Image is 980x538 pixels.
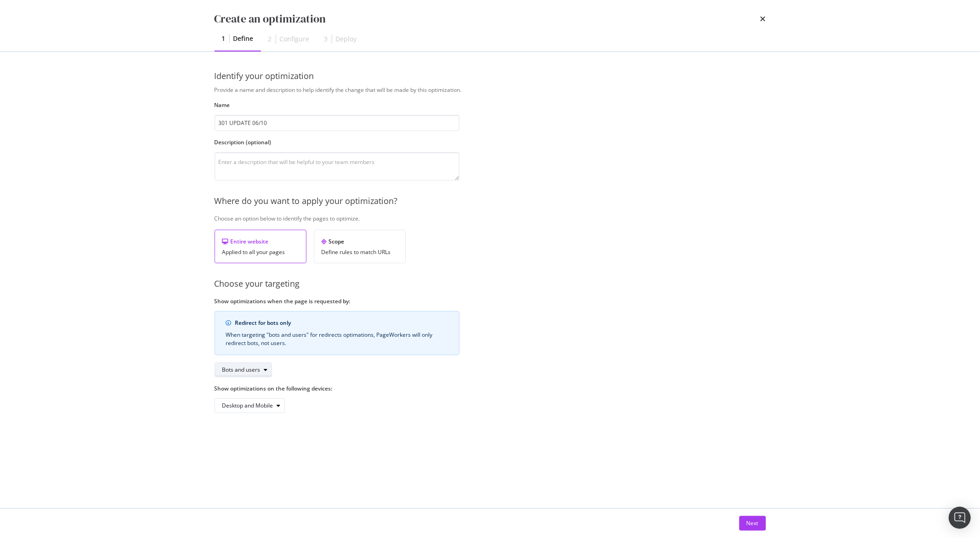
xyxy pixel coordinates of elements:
[215,195,766,207] div: Where do you want to apply your optimization?
[215,11,326,27] div: Create an optimization
[222,367,261,373] div: Bots and users
[760,11,766,27] div: times
[215,311,459,355] div: info banner
[949,507,971,529] div: Open Intercom Messenger
[336,34,357,44] div: Deploy
[235,319,448,327] div: Redirect for bots only
[222,403,273,408] div: Desktop and Mobile
[322,238,398,245] div: Scope
[322,249,398,255] div: Define rules to match URLs
[222,34,226,43] div: 1
[222,249,299,255] div: Applied to all your pages
[215,101,459,109] label: Name
[324,34,328,44] div: 3
[215,297,459,305] label: Show optimizations when the page is requested by:
[215,215,766,222] div: Choose an option below to identify the pages to optimize.
[233,34,254,43] div: Define
[215,115,459,131] input: Enter an optimization name to easily find it back
[215,398,285,413] button: Desktop and Mobile
[222,238,299,245] div: Entire website
[739,516,766,531] button: Next
[215,385,459,392] label: Show optimizations on the following devices:
[215,86,766,94] div: Provide a name and description to help identify the change that will be made by this optimization.
[280,34,310,44] div: Configure
[215,278,766,290] div: Choose your targeting
[226,331,448,347] div: When targeting "bots and users" for redirects optimations, PageWorkers will only redirect bots, n...
[215,138,459,146] label: Description (optional)
[268,34,272,44] div: 2
[747,519,759,527] div: Next
[215,362,272,377] button: Bots and users
[215,70,766,82] div: Identify your optimization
